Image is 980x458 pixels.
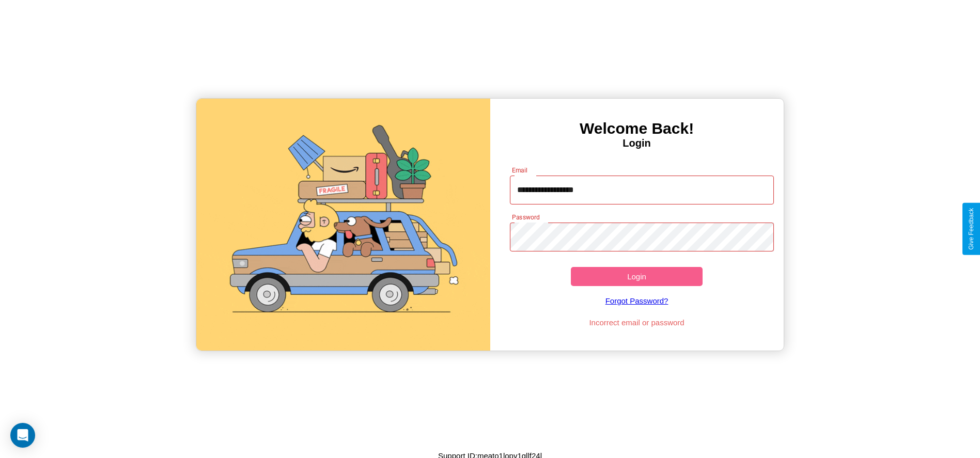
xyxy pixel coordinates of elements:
a: Forgot Password? [505,286,769,315]
label: Email [512,166,528,175]
button: Login [571,267,703,286]
div: Open Intercom Messenger [10,423,35,448]
label: Password [512,213,539,222]
div: Give Feedback [968,208,975,250]
h3: Welcome Back! [490,120,784,137]
h4: Login [490,137,784,149]
p: Incorrect email or password [505,315,769,329]
img: gif [196,99,490,351]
